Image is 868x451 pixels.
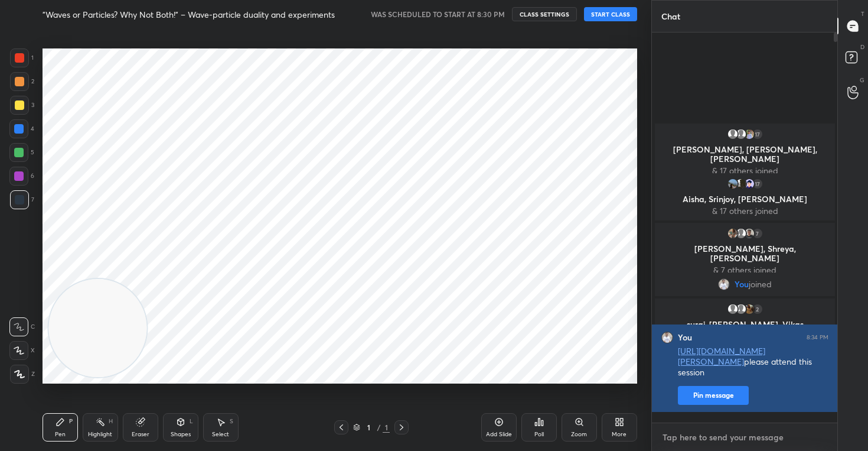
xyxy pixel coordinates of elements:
div: Eraser [132,431,149,437]
div: Select [212,431,229,437]
p: & 17 others joined [662,206,828,216]
img: 1085ca04b2d0400e9abf10c8a4ebb3d7.jpg [726,178,738,190]
div: C [9,317,35,336]
img: default.png [735,128,746,140]
img: 5fec7a98e4a9477db02da60e09992c81.jpg [661,332,673,343]
div: 3 [10,96,34,115]
div: H [109,418,113,424]
img: 5fec7a98e4a9477db02da60e09992c81.jpg [718,278,730,290]
div: 2 [10,72,34,91]
img: 1c36a3db7f2243df89f3676c3f913f2d.jpg [726,228,738,239]
p: G [860,76,864,85]
div: 17 [751,128,763,140]
h5: WAS SCHEDULED TO START AT 8:30 PM [371,9,505,20]
div: 17 [751,178,763,190]
div: 2 [751,303,763,315]
div: P [69,418,73,424]
div: X [9,341,35,360]
div: Poll [534,431,544,437]
div: Pen [55,431,66,437]
p: suraj, [PERSON_NAME], Vikas [662,320,828,329]
img: bf76456a0e6044938c9eca47dcbc0d12.jpg [743,128,755,140]
div: grid [652,121,838,423]
div: Shapes [171,431,191,437]
p: & 7 others joined [662,265,828,275]
div: / [377,424,380,431]
div: Zoom [571,431,587,437]
div: L [190,418,193,424]
p: T [861,9,864,18]
p: [PERSON_NAME], Shreya, [PERSON_NAME] [662,244,828,263]
div: Highlight [88,431,112,437]
button: Pin message [678,386,749,405]
p: & 17 others joined [662,166,828,176]
span: joined [749,280,772,289]
div: S [230,418,233,424]
div: More [612,431,626,437]
img: default.png [726,303,738,315]
div: 6 [9,167,34,186]
h6: You [678,332,692,343]
div: 7 [10,190,34,209]
div: 8:34 PM [807,334,828,341]
img: 1a852c0cbf66443ab49573344546617c.55603172_3 [735,178,746,190]
div: Add Slide [486,431,512,437]
div: 4 [9,119,34,138]
div: please attend this session [678,346,828,379]
div: 7 [751,228,763,239]
p: [PERSON_NAME], [PERSON_NAME], [PERSON_NAME] [662,145,828,164]
div: 1 [383,422,390,433]
h4: "Waves or Particles? Why Not Both!" – Wave-particle duality and experiments [43,9,335,20]
img: 34468515_98C10B49-D193-4F8C-80C6-49E0587AC51A.png [743,178,755,190]
button: CLASS SETTINGS [512,7,577,21]
img: default.png [726,128,738,140]
span: You [735,280,749,289]
p: Aisha, Srinjoy, [PERSON_NAME] [662,194,828,204]
img: f37e2404a99b436797bb310a153c819b.jpg [743,228,755,239]
div: 1 [363,424,374,431]
img: default.png [735,228,746,239]
img: default.png [735,303,746,315]
div: 1 [10,48,34,67]
img: d7480a4ec66a4c24b376078ba81f6aca.21607599_3 [743,303,755,315]
a: [URL][DOMAIN_NAME][PERSON_NAME] [678,345,765,367]
p: Chat [652,1,690,32]
p: D [860,43,864,51]
div: Z [10,365,35,384]
button: START CLASS [584,7,637,21]
div: 5 [9,143,34,162]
